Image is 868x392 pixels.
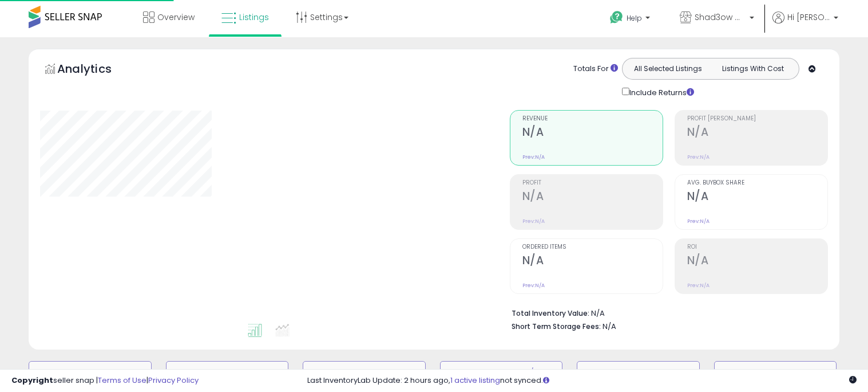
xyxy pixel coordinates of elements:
h2: N/A [687,190,827,205]
h2: N/A [522,190,663,205]
span: Shad3ow Goods & Services [695,11,746,23]
a: Privacy Policy [148,375,199,386]
span: Revenue [522,116,663,122]
small: Prev: N/A [522,218,545,225]
button: Default [29,361,152,384]
button: All Selected Listings [625,61,711,76]
div: seller snap | | [11,375,199,386]
a: 1 active listing [450,375,500,386]
h2: N/A [522,126,663,141]
small: Prev: N/A [522,154,545,160]
span: Hi [PERSON_NAME] [787,11,830,23]
i: Click here to read more about un-synced listings. [543,377,549,384]
span: Ordered Items [522,244,663,250]
span: N/A [603,321,616,332]
button: Listings without Cost [714,361,837,384]
span: Avg. Buybox Share [687,180,827,186]
h2: N/A [522,254,663,269]
strong: Copyright [11,375,53,386]
button: Repricing On [166,361,289,384]
small: Prev: N/A [687,282,710,289]
h5: Analytics [57,61,134,80]
small: Prev: N/A [522,282,545,289]
span: Profit [522,180,663,186]
li: N/A [512,305,819,319]
a: Hi [PERSON_NAME] [772,11,838,37]
div: Last InventoryLab Update: 2 hours ago, not synced. [307,375,857,386]
b: Total Inventory Value: [512,308,589,318]
button: Listings without Min/Max [440,361,563,384]
small: Prev: N/A [687,218,710,225]
a: Help [601,2,661,37]
button: Non Competitive [577,361,700,384]
span: Help [627,13,642,23]
span: Listings [239,11,269,23]
button: Listings With Cost [710,61,795,76]
i: Get Help [609,10,624,25]
a: Terms of Use [98,375,146,386]
div: Totals For [573,64,618,75]
span: ROI [687,244,827,250]
span: Overview [157,11,195,23]
button: Repricing Off [303,361,426,384]
div: Include Returns [613,85,708,99]
h2: N/A [687,126,827,141]
b: Short Term Storage Fees: [512,322,601,331]
span: Profit [PERSON_NAME] [687,116,827,122]
small: Prev: N/A [687,154,710,160]
h2: N/A [687,254,827,269]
